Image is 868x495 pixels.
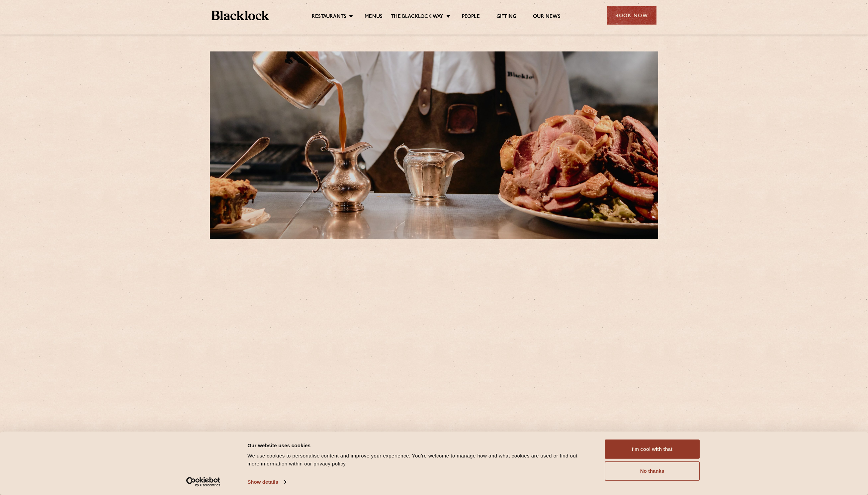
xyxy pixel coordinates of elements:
[365,14,383,21] a: Menus
[605,440,700,459] button: I'm cool with that
[247,441,590,449] div: Our website uses cookies
[462,14,480,21] a: People
[533,14,561,21] a: Our News
[607,6,656,25] div: Book Now
[496,14,516,21] a: Gifting
[174,477,232,487] a: Usercentrics Cookiebot - opens in a new window
[212,11,269,20] img: BL_Textured_Logo-footer-cropped.svg
[391,14,443,21] a: The Blacklock Way
[605,461,700,481] button: No thanks
[247,452,590,468] div: We use cookies to personalise content and improve your experience. You're welcome to manage how a...
[312,14,346,21] a: Restaurants
[247,477,286,487] a: Show details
